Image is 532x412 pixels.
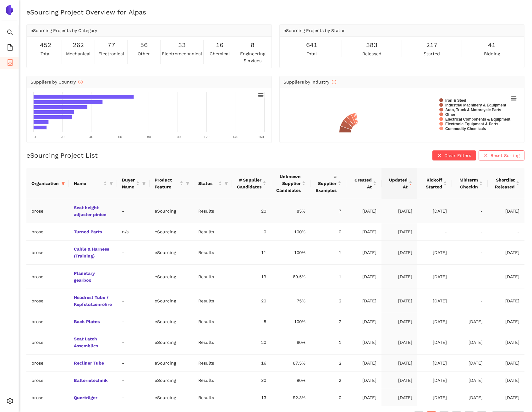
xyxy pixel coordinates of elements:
td: brose [26,389,69,406]
span: Kickoff Started [422,176,442,190]
td: [DATE] [381,330,417,355]
span: engineering services [238,50,267,64]
span: Midterm Checkin [457,176,478,190]
td: [DATE] [488,355,524,372]
td: 13 [232,389,271,406]
span: Status [198,180,217,187]
text: Auto, Truck & Motorcycle Parts [445,108,501,112]
span: Reset Sorting [491,152,519,159]
text: 80 [147,135,151,139]
td: 8 [232,313,271,330]
text: Other [445,112,455,117]
span: Suppliers by Country [30,79,83,84]
td: 85% [271,199,310,223]
td: 16 [232,355,271,372]
text: Electrical Components & Equipment [445,117,510,122]
text: 0 [34,135,36,139]
td: 11 [232,241,271,265]
span: total [41,50,51,57]
td: 2 [310,289,346,313]
th: this column's title is Name,this column is sortable [69,168,117,199]
td: Results [193,389,232,406]
span: close [437,153,442,158]
th: this column's title is Midterm Checkin,this column is sortable [452,168,488,199]
td: 100% [271,313,310,330]
td: [DATE] [488,313,524,330]
td: Results [193,355,232,372]
td: 20 [232,199,271,223]
span: filter [186,182,189,185]
td: eSourcing [150,223,193,241]
text: 120 [204,135,209,139]
td: eSourcing [150,313,193,330]
td: - [488,223,524,241]
td: 92.3% [271,389,310,406]
span: eSourcing Projects by Category [30,28,97,33]
span: container [7,57,13,70]
span: 383 [366,40,377,50]
td: eSourcing [150,330,193,355]
span: Shortlist Released [493,176,515,190]
span: filter [108,179,114,188]
td: Results [193,313,232,330]
text: Commodity Chemicals [445,127,486,131]
span: filter [61,182,65,185]
span: electromechanical [162,50,202,57]
text: Electronic Equipment & Parts [445,122,498,126]
span: 41 [488,40,496,50]
button: closeReset Sorting [479,150,524,160]
td: [DATE] [488,330,524,355]
span: Name [74,180,102,187]
td: 2 [310,313,346,330]
span: Organization [31,180,59,187]
h2: eSourcing Project Overview for Alpas [26,8,524,17]
span: 217 [426,40,437,50]
td: - [452,241,488,265]
span: mechanical [66,50,90,57]
h2: eSourcing Project List [26,151,98,160]
td: [DATE] [417,330,452,355]
td: brose [26,265,69,289]
td: - [452,265,488,289]
td: n/a [117,223,150,241]
span: 641 [306,40,317,50]
th: this column's title is Kickoff Started,this column is sortable [417,168,452,199]
span: info-circle [78,80,83,84]
span: info-circle [332,80,336,84]
td: [DATE] [417,289,452,313]
td: 100% [271,241,310,265]
td: [DATE] [381,389,417,406]
td: [DATE] [452,313,488,330]
text: 20 [61,135,64,139]
td: 1 [310,241,346,265]
td: Results [193,289,232,313]
td: [DATE] [346,389,381,406]
span: # Supplier Candidates [237,176,261,190]
th: this column's title is Created At,this column is sortable [346,168,381,199]
td: [DATE] [346,223,381,241]
span: eSourcing Projects by Status [283,28,345,33]
td: [DATE] [417,265,452,289]
td: [DATE] [346,199,381,223]
td: 75% [271,289,310,313]
span: Suppliers by Industry [283,79,336,84]
td: [DATE] [417,372,452,389]
img: Logo [4,5,14,15]
span: filter [142,182,146,185]
text: 160 [258,135,264,139]
td: [DATE] [346,372,381,389]
span: other [138,50,150,57]
td: 100% [271,223,310,241]
th: this column's title is Status,this column is sortable [193,168,232,199]
span: started [424,50,440,57]
td: [DATE] [452,372,488,389]
td: 2 [310,355,346,372]
th: this column's title is Product Feature,this column is sortable [150,168,193,199]
td: [DATE] [346,241,381,265]
span: filter [60,179,66,188]
td: [DATE] [488,265,524,289]
td: Results [193,330,232,355]
td: - [117,372,150,389]
span: released [362,50,381,57]
td: [DATE] [417,313,452,330]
